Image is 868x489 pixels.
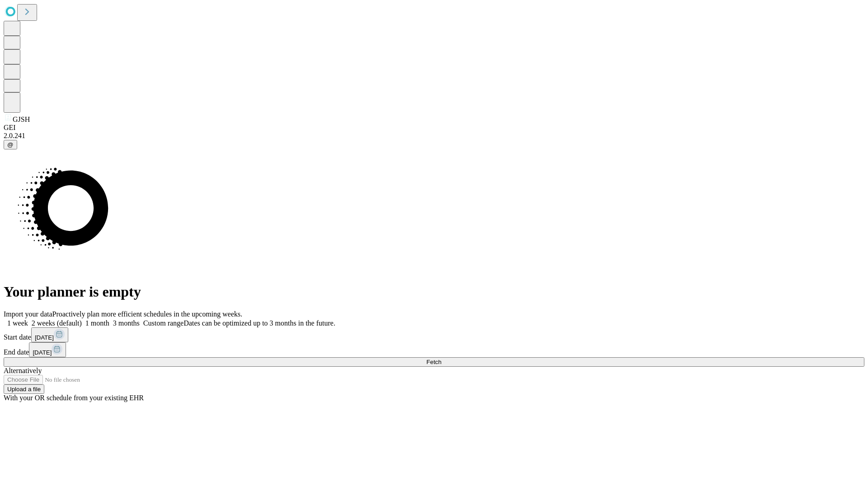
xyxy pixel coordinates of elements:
button: [DATE] [31,327,68,342]
div: Start date [4,327,864,342]
h1: Your planner is empty [4,283,864,300]
span: 1 week [7,319,28,327]
div: End date [4,342,864,357]
span: 1 month [85,319,109,327]
div: 2.0.241 [4,132,864,140]
div: GEI [4,124,864,132]
span: With your OR schedule from your existing EHR [4,394,144,402]
button: [DATE] [29,342,66,357]
span: 2 weeks (default) [32,319,82,327]
span: 3 months [113,319,140,327]
span: [DATE] [35,334,54,341]
span: Custom range [143,319,184,327]
span: Dates can be optimized up to 3 months in the future. [184,319,335,327]
button: Fetch [4,357,864,367]
button: Upload a file [4,384,44,394]
span: Alternatively [4,367,42,374]
button: @ [4,140,17,149]
span: Fetch [426,359,441,365]
span: Import your data [4,310,52,318]
span: @ [7,141,14,148]
span: Proactively plan more efficient schedules in the upcoming weeks. [52,310,242,318]
span: [DATE] [33,349,52,356]
span: GJSH [13,115,30,123]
